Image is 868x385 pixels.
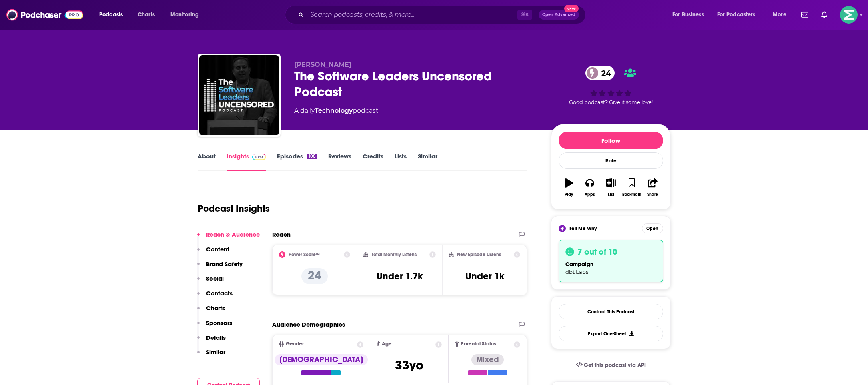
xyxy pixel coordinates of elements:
[197,334,226,349] button: Details
[328,152,351,171] a: Reviews
[569,355,652,375] a: Get this podcast via API
[371,252,417,257] h2: Total Monthly Listens
[840,6,858,24] button: Show profile menu
[227,152,266,171] a: InsightsPodchaser Pro
[197,348,225,363] button: Similar
[840,6,858,24] img: User Profile
[132,8,160,21] a: Charts
[395,152,407,171] a: Lists
[277,152,317,171] a: Episodes108
[252,154,266,160] img: Podchaser Pro
[559,304,663,319] a: Contact This Podcast
[165,8,209,21] button: open menu
[585,192,595,197] div: Apps
[593,66,615,80] span: 24
[559,152,663,169] div: Rate
[198,152,216,171] a: About
[622,192,641,197] div: Bookmark
[642,223,663,233] button: Open
[621,173,642,202] button: Bookmark
[600,173,621,202] button: List
[667,8,714,21] button: open menu
[206,231,260,238] p: Reach & Audience
[198,203,270,215] h1: Podcast Insights
[608,192,614,197] div: List
[199,55,279,135] img: The Software Leaders Uncensored Podcast
[461,341,496,347] span: Parental Status
[138,9,155,20] span: Charts
[798,8,812,22] a: Show notifications dropdown
[818,8,830,22] a: Show notifications dropdown
[569,99,653,105] span: Good podcast? Give it some love!
[565,192,573,197] div: Play
[560,226,565,231] img: tell me why sparkle
[569,225,597,232] span: Tell Me Why
[294,61,351,68] span: [PERSON_NAME]
[94,8,133,21] button: open menu
[717,9,756,20] span: For Podcasters
[539,10,579,20] button: Open AdvancedNew
[315,107,353,114] a: Technology
[579,173,600,202] button: Apps
[206,289,233,297] p: Contacts
[585,66,615,80] a: 24
[542,13,575,17] span: Open Advanced
[395,357,423,373] span: 33 yo
[840,6,858,24] span: Logged in as LKassela
[272,231,291,238] h2: Reach
[206,260,243,268] p: Brand Safety
[289,252,320,257] h2: Power Score™
[465,270,504,282] h3: Under 1k
[170,9,199,20] span: Monitoring
[197,245,229,260] button: Content
[551,61,671,110] div: 24Good podcast? Give it some love!
[767,8,796,21] button: open menu
[197,275,224,289] button: Social
[559,326,663,341] button: Export One-Sheet
[457,252,501,257] h2: New Episode Listens
[206,304,225,312] p: Charts
[363,152,383,171] a: Credits
[712,8,767,21] button: open menu
[307,8,517,21] input: Search podcasts, credits, & more...
[197,231,260,245] button: Reach & Audience
[197,304,225,319] button: Charts
[564,5,579,12] span: New
[294,106,378,116] div: A daily podcast
[197,319,232,334] button: Sponsors
[206,245,229,253] p: Content
[382,341,392,347] span: Age
[642,173,663,202] button: Share
[293,6,593,24] div: Search podcasts, credits, & more...
[773,9,786,20] span: More
[517,10,532,20] span: ⌘ K
[206,275,224,282] p: Social
[197,260,243,275] button: Brand Safety
[672,9,704,20] span: For Business
[206,348,225,356] p: Similar
[206,334,226,341] p: Details
[197,289,233,304] button: Contacts
[577,247,617,257] h3: 7 out of 10
[647,192,658,197] div: Share
[272,321,345,328] h2: Audience Demographics
[307,154,317,159] div: 108
[565,269,588,275] span: dbt Labs
[584,362,646,369] span: Get this podcast via API
[275,354,368,365] div: [DEMOGRAPHIC_DATA]
[559,132,663,149] button: Follow
[565,261,593,268] span: campaign
[286,341,304,347] span: Gender
[6,7,83,22] img: Podchaser - Follow, Share and Rate Podcasts
[559,173,579,202] button: Play
[206,319,232,327] p: Sponsors
[418,152,437,171] a: Similar
[471,354,504,365] div: Mixed
[301,268,328,284] p: 24
[99,9,123,20] span: Podcasts
[377,270,423,282] h3: Under 1.7k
